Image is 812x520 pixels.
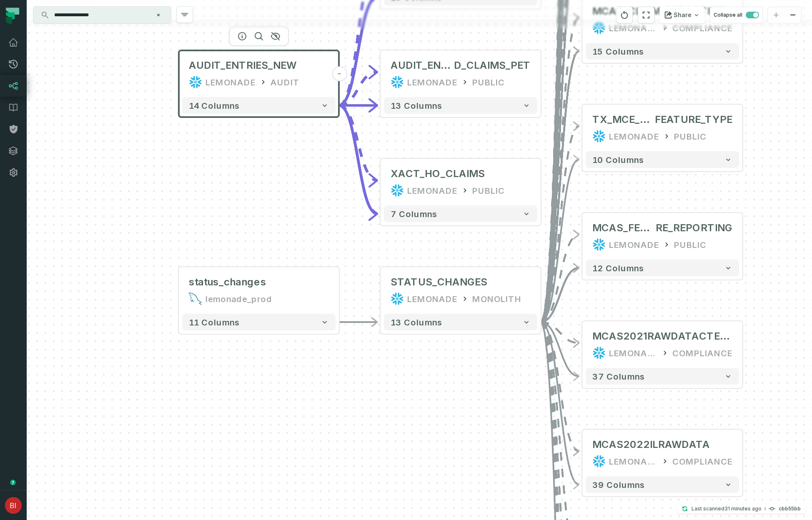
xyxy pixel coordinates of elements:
[541,235,579,322] g: Edge from fcac93edebc58457a795ee9e7e00b039 to 27b88526d26f419ef0c23ecb5ed832ff
[391,275,487,289] div: STATUS_CHANGES
[339,105,377,180] g: Edge from 41a95d532a015f325feddbe50549f852 to 136be91d8a49400456b85b3b8874f61b
[154,11,163,19] button: Clear search query
[677,504,806,514] button: Last scanned[DATE] 10:06:17 AMcbb55bb
[189,275,266,289] div: status_changes
[391,317,442,327] span: 13 columns
[391,59,531,72] div: AUDIT_ENTRIES_REOPENED_CLAIMS_PET
[189,100,240,110] span: 14 columns
[206,292,272,305] div: lemonade_prod
[592,155,644,165] span: 10 columns
[454,59,531,72] span: D_CLAIMS_PET
[724,505,762,512] relative-time: Oct 14, 2025, 10:06 AM EDT
[407,184,457,197] div: LEMONADE
[332,66,347,81] button: -
[592,113,732,126] div: TX_MCE_CLAIMS_2_CLAIM_DECLINES_SOMECK_CUT_BY_FEATURE_TYPE
[672,346,732,360] div: COMPLIANCE
[609,346,657,360] div: LEMONADE
[592,113,655,126] span: TX_MCE_CLAIMS_2_CLAIM_DECLINES_SOMECK_CUT_BY_
[189,59,296,72] span: AUDIT_ENTRIES_NEW
[391,167,485,180] div: XACT_HO_CLAIMS
[271,75,300,89] div: AUDIT
[472,75,505,89] div: PUBLIC
[391,59,454,72] span: AUDIT_ENTRIES_REOPENE
[472,184,505,197] div: PUBLIC
[339,72,377,105] g: Edge from 41a95d532a015f325feddbe50549f852 to d2b547b1bfbeba15cab532b534863fb8
[592,221,656,235] span: MCAS_FEATU
[407,292,457,305] div: LEMONADE
[592,221,732,235] div: MCAS_FEATURE_REPORTING
[407,75,457,89] div: LEMONADE
[674,238,707,251] div: PUBLIC
[609,238,659,251] div: LEMONADE
[592,480,645,490] span: 39 columns
[339,105,377,214] g: Edge from 41a95d532a015f325feddbe50549f852 to 136be91d8a49400456b85b3b8874f61b
[784,7,801,23] button: zoom out
[206,75,256,89] div: LEMONADE
[592,371,645,381] span: 37 columns
[472,292,521,305] div: MONOLITH
[592,438,710,451] div: MCAS2022ILRAWDATA
[391,209,437,219] span: 7 columns
[692,505,762,513] p: Last scanned
[779,506,801,511] h4: cbb55bb
[541,322,579,343] g: Edge from fcac93edebc58457a795ee9e7e00b039 to fb659290afe1b2fdbd9feebdcf032993
[655,113,732,126] span: FEATURE_TYPE
[710,7,763,23] button: Collapse all
[9,479,17,486] div: Tooltip anchor
[672,455,732,468] div: COMPLIANCE
[674,130,707,143] div: PUBLIC
[5,497,22,514] img: avatar of ben inbar
[656,221,732,235] span: RE_REPORTING
[189,317,240,327] span: 11 columns
[659,7,705,23] button: Share
[592,46,644,56] span: 15 columns
[592,263,644,273] span: 12 columns
[592,330,732,343] div: MCAS2021RAWDATACTEST
[609,455,657,468] div: LEMONADE
[609,130,659,143] div: LEMONADE
[391,100,442,110] span: 13 columns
